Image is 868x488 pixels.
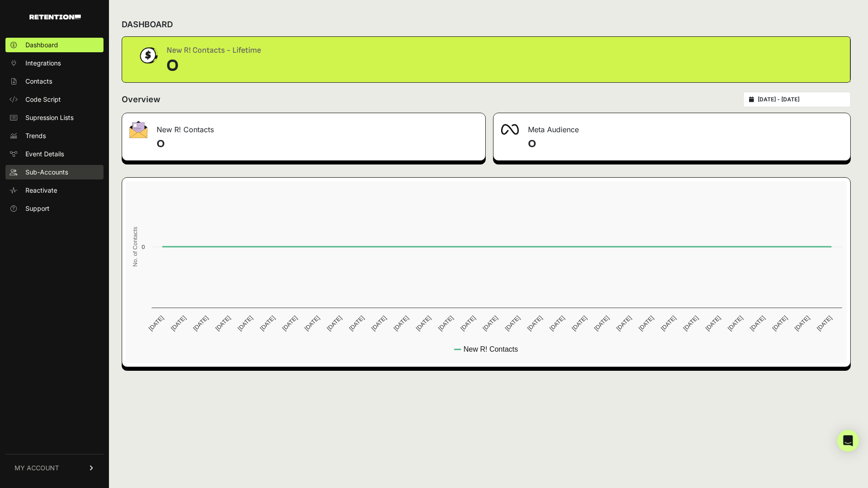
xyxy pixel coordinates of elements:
[593,314,611,332] text: [DATE]
[5,110,104,125] a: Supression Lists
[25,131,46,140] span: Trends
[5,454,104,482] a: MY ACCOUNT
[25,204,49,213] span: Support
[137,44,159,67] img: dollar-coin-05c43ed7efb7bc0c12610022525b4bbbb207c7efeef5aecc26f025e68dcafac9.png
[637,314,655,332] text: [DATE]
[157,137,478,151] h4: 0
[325,314,343,332] text: [DATE]
[414,314,432,332] text: [DATE]
[501,124,519,135] img: fa-meta-2f981b61bb99beabf952f7030308934f19ce035c18b003e963880cc3fabeebb7.png
[392,314,410,332] text: [DATE]
[5,165,104,179] a: Sub-Accounts
[142,244,145,250] text: 0
[5,92,104,107] a: Code Script
[303,314,321,332] text: [DATE]
[25,149,64,159] span: Event Details
[837,430,859,452] div: Open Intercom Messenger
[169,314,187,332] text: [DATE]
[5,56,104,70] a: Integrations
[167,57,261,75] div: 0
[815,314,833,332] text: [DATE]
[437,314,454,332] text: [DATE]
[25,113,74,122] span: Supression Lists
[5,129,104,143] a: Trends
[459,314,477,332] text: [DATE]
[5,38,104,52] a: Dashboard
[615,314,633,332] text: [DATE]
[749,314,766,332] text: [DATE]
[493,113,850,140] div: Meta Audience
[259,314,276,332] text: [DATE]
[129,121,148,138] img: fa-envelope-19ae18322b30453b285274b1b8af3d052b27d846a4fbe8435d1a52b978f639a2.png
[704,314,722,332] text: [DATE]
[548,314,566,332] text: [DATE]
[25,59,61,68] span: Integrations
[660,314,677,332] text: [DATE]
[526,314,543,332] text: [DATE]
[5,74,104,89] a: Contacts
[25,95,61,104] span: Code Script
[348,314,365,332] text: [DATE]
[122,113,485,140] div: New R! Contacts
[122,18,173,31] h2: DASHBOARD
[30,15,81,20] img: Retention.com
[167,44,261,57] div: New R! Contacts - Lifetime
[503,314,521,332] text: [DATE]
[370,314,388,332] text: [DATE]
[771,314,789,332] text: [DATE]
[192,314,210,332] text: [DATE]
[5,183,104,198] a: Reactivate
[25,186,57,195] span: Reactivate
[5,147,104,161] a: Event Details
[281,314,299,332] text: [DATE]
[147,314,165,332] text: [DATE]
[571,314,588,332] text: [DATE]
[25,40,58,50] span: Dashboard
[15,463,59,473] span: MY ACCOUNT
[25,168,68,177] span: Sub-Accounts
[793,314,811,332] text: [DATE]
[214,314,232,332] text: [DATE]
[481,314,499,332] text: [DATE]
[25,77,52,86] span: Contacts
[237,314,254,332] text: [DATE]
[726,314,744,332] text: [DATE]
[5,201,104,216] a: Support
[528,137,843,151] h4: 0
[464,345,518,353] text: New R! Contacts
[682,314,700,332] text: [DATE]
[132,227,138,267] text: No. of Contacts
[122,93,160,106] h2: Overview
